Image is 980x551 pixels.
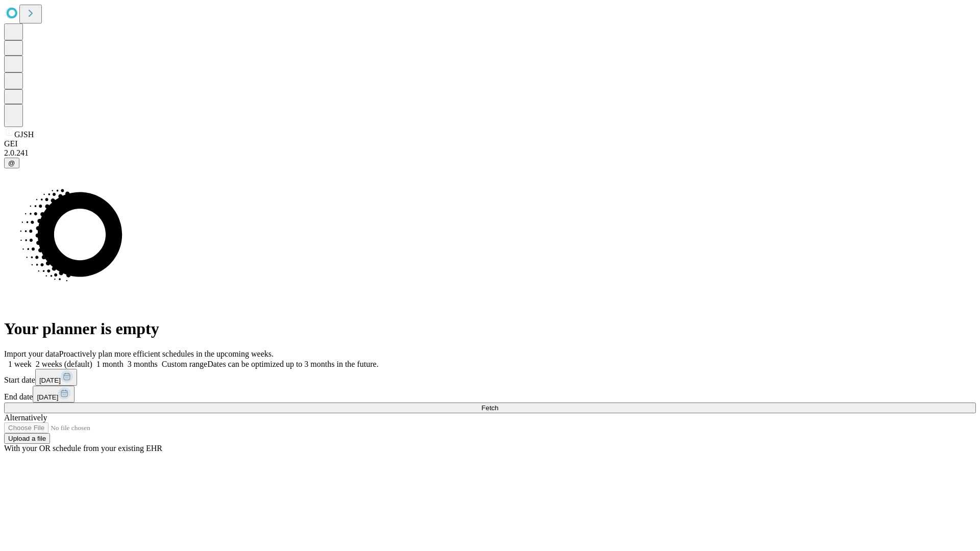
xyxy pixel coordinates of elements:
span: [DATE] [37,393,58,401]
span: Dates can be optimized up to 3 months in the future. [207,360,378,368]
button: [DATE] [35,369,77,386]
div: End date [4,386,976,403]
button: @ [4,158,19,168]
span: Fetch [481,404,498,412]
span: Proactively plan more efficient schedules in the upcoming weeks. [59,349,274,358]
span: 1 month [96,360,124,368]
button: [DATE] [33,386,75,403]
span: GJSH [14,130,34,139]
button: Upload a file [4,433,50,444]
span: 3 months [128,360,158,368]
h1: Your planner is empty [4,319,976,338]
span: [DATE] [39,377,61,384]
div: Start date [4,369,976,386]
span: Alternatively [4,413,47,422]
div: 2.0.241 [4,148,976,158]
span: Custom range [162,360,207,368]
span: With your OR schedule from your existing EHR [4,444,162,453]
span: Import your data [4,349,59,358]
div: GEI [4,139,976,148]
button: Fetch [4,403,976,413]
span: 1 week [8,360,32,368]
span: 2 weeks (default) [36,360,92,368]
span: @ [8,159,15,167]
